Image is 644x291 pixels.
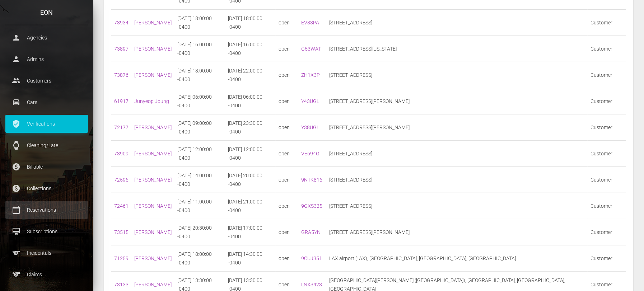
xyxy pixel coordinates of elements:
td: [DATE] 09:00:00 -0400 [174,114,225,141]
td: Customer [588,36,626,62]
a: 9GXS325 [301,203,322,209]
td: [DATE] 12:00:00 -0400 [225,141,276,167]
td: [DATE] 11:00:00 -0400 [174,193,225,219]
a: verified_user Verifications [5,115,88,133]
td: open [276,245,298,272]
a: person Agencies [5,29,88,47]
a: [PERSON_NAME] [134,203,172,209]
p: Agencies [11,32,83,43]
a: 61917 [114,98,129,104]
td: open [276,167,298,193]
p: Admins [11,54,83,65]
td: Customer [588,167,626,193]
a: [PERSON_NAME] [134,72,172,78]
td: Customer [588,141,626,167]
td: Customer [588,114,626,141]
td: [DATE] 16:00:00 -0400 [174,36,225,62]
p: Cleaning/Late [11,140,83,151]
td: [DATE] 18:00:00 -0400 [174,10,225,36]
td: [STREET_ADDRESS][PERSON_NAME] [326,88,588,114]
a: 9NTK816 [301,177,322,183]
td: [DATE] 06:00:00 -0400 [225,88,276,114]
td: Customer [588,88,626,114]
td: [STREET_ADDRESS] [326,10,588,36]
a: Y43UGL [301,98,319,104]
p: Subscriptions [11,226,83,237]
a: LNX3423 [301,282,322,287]
a: 73934 [114,20,129,25]
p: Collections [11,183,83,194]
td: open [276,36,298,62]
td: LAX airport (LAX), [GEOGRAPHIC_DATA], [GEOGRAPHIC_DATA], [GEOGRAPHIC_DATA] [326,245,588,272]
p: Customers [11,75,83,86]
td: [STREET_ADDRESS][PERSON_NAME] [326,219,588,245]
td: [STREET_ADDRESS] [326,62,588,88]
td: open [276,114,298,141]
a: watch Cleaning/Late [5,136,88,154]
td: [DATE] 23:30:00 -0400 [225,114,276,141]
a: 73897 [114,46,129,52]
a: 9CUJ351 [301,255,322,261]
a: card_membership Subscriptions [5,222,88,240]
a: [PERSON_NAME] [134,229,172,235]
a: paid Collections [5,179,88,197]
a: [PERSON_NAME] [134,20,172,25]
a: VE694G [301,151,319,156]
a: 72596 [114,177,129,183]
td: open [276,62,298,88]
a: sports Incidentals [5,244,88,262]
td: [DATE] 14:30:00 -0400 [225,245,276,272]
a: [PERSON_NAME] [134,282,172,287]
a: drive_eta Cars [5,93,88,111]
a: G53WAT [301,46,321,52]
a: 73515 [114,229,129,235]
td: [DATE] 18:00:00 -0400 [225,10,276,36]
a: people Customers [5,72,88,90]
td: [DATE] 22:00:00 -0400 [225,62,276,88]
p: Incidentals [11,248,83,258]
td: [DATE] 17:00:00 -0400 [225,219,276,245]
a: 73133 [114,282,129,287]
p: Billable [11,161,83,172]
a: sports Claims [5,266,88,283]
a: [PERSON_NAME] [134,46,172,52]
td: [DATE] 21:00:00 -0400 [225,193,276,219]
a: 73876 [114,72,129,78]
p: Verifications [11,118,83,129]
td: [DATE] 14:00:00 -0400 [174,167,225,193]
td: [STREET_ADDRESS][PERSON_NAME] [326,114,588,141]
td: [DATE] 20:30:00 -0400 [174,219,225,245]
td: Customer [588,193,626,219]
td: [STREET_ADDRESS] [326,193,588,219]
td: open [276,219,298,245]
a: [PERSON_NAME] [134,177,172,183]
a: 71259 [114,255,129,261]
td: [DATE] 12:00:00 -0400 [174,141,225,167]
td: [STREET_ADDRESS] [326,141,588,167]
p: Claims [11,269,83,280]
td: Customer [588,62,626,88]
a: [PERSON_NAME] [134,125,172,130]
td: open [276,88,298,114]
a: EV83PA [301,20,319,25]
td: Customer [588,10,626,36]
a: ZH1X3P [301,72,320,78]
a: 72461 [114,203,129,209]
td: [STREET_ADDRESS] [326,167,588,193]
td: [DATE] 18:00:00 -0400 [174,245,225,272]
a: person Admins [5,50,88,68]
td: Customer [588,219,626,245]
a: 73909 [114,151,129,156]
p: Cars [11,97,83,108]
td: [STREET_ADDRESS][US_STATE] [326,36,588,62]
td: open [276,10,298,36]
a: Y38UGL [301,125,319,130]
td: open [276,141,298,167]
a: paid Billable [5,158,88,176]
a: GRA5YN [301,229,321,235]
a: calendar_today Reservations [5,201,88,219]
a: Junyeop Joung [134,98,169,104]
a: [PERSON_NAME] [134,255,172,261]
td: open [276,193,298,219]
a: [PERSON_NAME] [134,151,172,156]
